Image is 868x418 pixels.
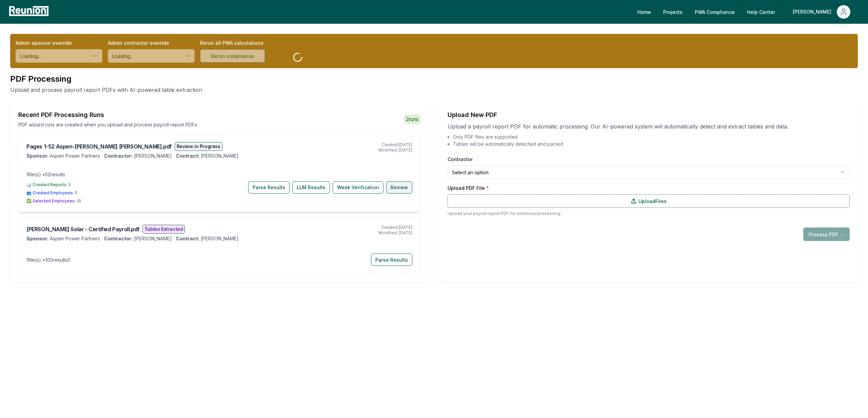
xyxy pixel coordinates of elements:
[142,225,185,234] div: Tables Extracted
[787,5,856,19] button: [PERSON_NAME]
[104,153,133,159] strong: Contractor:
[453,133,850,140] li: Only PDF files are supported
[742,5,781,19] a: Help Center
[26,171,81,204] div: 1 file(s) • 52 results
[448,110,850,120] h2: Upload New PDF
[292,181,330,194] button: LLM Results
[448,122,850,131] p: Upload a payroll report PDF for automatic processing. Our AI-powered system will automatically de...
[448,156,473,163] label: Contractor
[26,142,378,151] h3: Pages 1-52 Aspen-[PERSON_NAME] [PERSON_NAME].pdf
[632,5,861,19] nav: Main
[26,198,81,204] div: 10
[176,236,239,241] span: [PERSON_NAME]
[26,225,378,234] h3: [PERSON_NAME] Solar - Certified Payroll.pdf
[26,190,74,195] span: 👥 Created Employees:
[26,153,100,159] span: Aspen Power Partners
[26,153,48,159] strong: Sponsor:
[378,147,412,153] div: Modified: [DATE]
[371,254,412,266] button: Parse Results
[386,181,412,194] button: Review
[453,140,850,147] li: Tables will be automatically detected and parsed
[175,142,222,151] div: Review in Progress
[632,5,656,19] a: Home
[448,194,850,208] label: Upload Files
[404,115,420,123] div: 2 runs
[16,39,102,46] label: Admin sponsor override
[26,190,81,196] div: 5
[658,5,688,19] a: Projects
[26,256,71,263] div: 1 file(s) • 100 results 0
[26,182,67,187] span: 📊 Created Reports:
[378,142,412,147] div: Created: [DATE]
[10,86,202,94] p: Upload and process payroll report PDFs with AI-powered table extraction
[176,153,199,159] strong: Contract:
[26,182,81,187] div: 5
[378,230,412,236] div: Modified: [DATE]
[176,236,199,241] strong: Contract:
[248,181,290,194] button: Parse Results
[793,5,834,19] div: [PERSON_NAME]
[689,5,740,19] a: PWA Compliance
[448,211,850,217] p: Upload your payroll report PDF for enhanced processing
[104,236,133,241] strong: Contractor:
[108,39,195,46] label: Admin contractor override
[448,184,850,192] label: Upload PDF File
[10,74,202,84] h1: PDF Processing
[378,225,412,230] div: Created: [DATE]
[18,121,197,128] p: PDF wizard runs are created when you upload and process payroll report PDFs
[333,181,383,194] button: Week Verification
[104,236,172,241] span: [PERSON_NAME]
[26,198,76,203] span: ✅ Selected Employees:
[176,153,239,159] span: [PERSON_NAME]
[26,236,48,241] strong: Sponsor:
[18,110,197,120] h2: Recent PDF Processing Runs
[104,153,172,159] span: [PERSON_NAME]
[200,39,287,46] label: Rerun all PWA calculations
[26,236,100,241] span: Aspen Power Partners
